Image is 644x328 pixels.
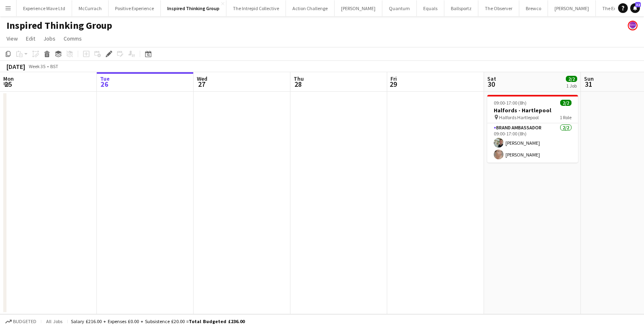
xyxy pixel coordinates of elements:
[6,19,112,32] h1: Inspired Thinking Group
[628,21,638,30] app-user-avatar: Sophie Barnes
[560,114,571,120] span: 1 Role
[71,318,245,324] div: Salary £216.00 + Expenses £0.00 + Subsistence £20.00 =
[196,79,207,89] span: 27
[6,35,18,42] span: View
[6,62,25,71] div: [DATE]
[487,107,578,114] h3: Halfords - Hartlepool
[2,79,14,89] span: 25
[197,75,207,82] span: Wed
[3,75,14,82] span: Mon
[294,75,304,82] span: Thu
[64,35,82,42] span: Comms
[3,33,21,44] a: View
[226,0,286,16] button: The Intrepid Collective
[444,0,478,16] button: Ballsportz
[109,0,161,16] button: Positive Experience
[382,0,417,16] button: Quantum
[45,318,64,324] span: All jobs
[286,0,335,16] button: Action Challenge
[417,0,444,16] button: Equals
[27,63,47,69] span: Week 35
[72,0,109,16] button: McCurrach
[99,79,110,89] span: 26
[390,75,397,82] span: Fri
[389,79,397,89] span: 29
[189,318,245,324] span: Total Budgeted £236.00
[560,100,571,106] span: 2/2
[60,33,85,44] a: Comms
[100,75,110,82] span: Tue
[478,0,519,16] button: The Observer
[566,83,577,89] div: 1 Job
[486,79,496,89] span: 30
[50,63,58,69] div: BST
[17,0,72,16] button: Experience Wave Ltd
[499,114,539,120] span: Halfords Hartlepool
[335,0,382,16] button: [PERSON_NAME]
[583,79,594,89] span: 31
[494,100,527,106] span: 09:00-17:00 (8h)
[487,123,578,163] app-card-role: Brand Ambassador2/209:00-17:00 (8h)[PERSON_NAME][PERSON_NAME]
[23,33,38,44] a: Edit
[292,79,304,89] span: 28
[630,3,640,13] a: 32
[161,0,226,16] button: Inspired Thinking Group
[548,0,596,16] button: [PERSON_NAME]
[566,76,577,82] span: 2/2
[40,33,59,44] a: Jobs
[519,0,548,16] button: Brewco
[26,35,35,42] span: Edit
[584,75,594,82] span: Sun
[487,95,578,163] app-job-card: 09:00-17:00 (8h)2/2Halfords - Hartlepool Halfords Hartlepool1 RoleBrand Ambassador2/209:00-17:00 ...
[43,35,55,42] span: Jobs
[4,317,38,326] button: Budgeted
[487,75,496,82] span: Sat
[13,319,36,324] span: Budgeted
[635,2,641,7] span: 32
